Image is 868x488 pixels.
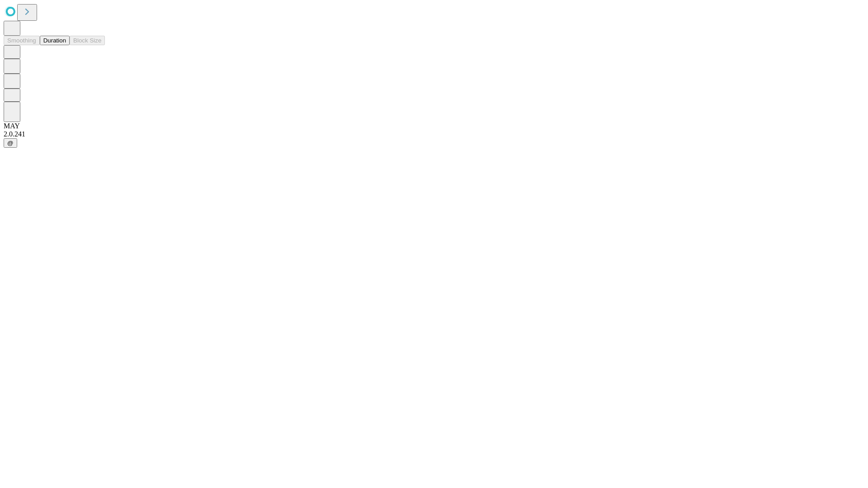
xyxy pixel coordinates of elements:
span: @ [7,140,14,146]
button: Duration [40,36,70,45]
div: MAY [4,122,864,130]
button: @ [4,138,17,148]
button: Block Size [70,36,105,45]
div: 2.0.241 [4,130,864,138]
button: Smoothing [4,36,40,45]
